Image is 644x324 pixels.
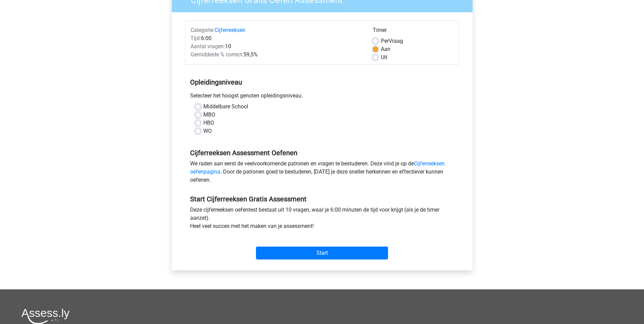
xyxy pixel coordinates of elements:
[190,75,454,89] h5: Opleidingsniveau
[381,38,389,44] span: Per
[190,195,454,203] h5: Start Cijferreeksen Gratis Assessment
[203,103,248,111] label: Middelbare School
[373,26,454,37] div: Timer
[203,111,215,119] label: MBO
[185,206,459,233] div: Deze cijferreeksen oefentest bestaat uit 10 vragen, waar je 6:00 minuten de tijd voor krijgt (als...
[185,51,368,59] div: 59,5%
[381,53,387,61] label: Uit
[203,127,212,135] label: WO
[190,43,225,50] span: Aantal vragen:
[190,27,215,33] span: Categorie:
[185,92,459,103] div: Selecteer het hoogst genoten opleidingsniveau.
[185,160,459,187] div: We raden aan eerst de veelvoorkomende patronen en vragen te bestuderen. Deze vind je op de . Door...
[190,51,243,58] span: Gemiddelde % correct:
[381,45,390,53] label: Aan
[256,247,388,259] input: Start
[215,27,245,33] a: Cijferreeksen
[190,35,201,41] span: Tijd:
[185,42,368,51] div: 10
[381,37,403,45] label: Vraag
[203,119,214,127] label: HBO
[185,34,368,42] div: 6:00
[190,149,454,157] h5: Cijferreeksen Assessment Oefenen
